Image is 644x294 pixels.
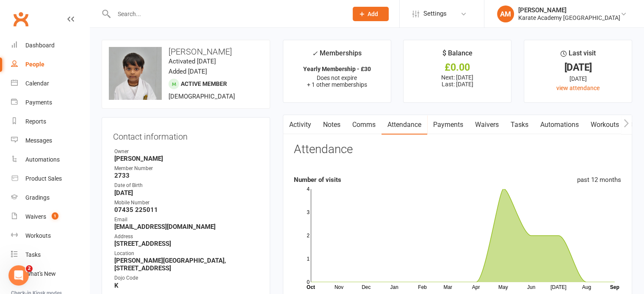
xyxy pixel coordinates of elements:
img: image1747933177.png [109,47,162,100]
a: Notes [317,115,346,135]
input: Search... [111,8,342,20]
span: 2 [26,265,33,272]
a: Tasks [505,115,534,135]
div: $ Balance [442,48,473,63]
a: Workouts [585,115,625,135]
strong: Yearly Membership - £30 [303,66,371,72]
div: Product Sales [25,175,62,182]
div: Memberships [312,48,362,63]
strong: [DATE] [114,189,259,197]
a: view attendance [556,85,600,91]
div: Dojo Code [114,274,259,282]
i: ✓ [312,49,318,58]
button: Add [353,7,389,21]
div: What's New [25,270,56,277]
span: 1 [52,212,58,220]
div: Address [114,233,259,241]
div: Owner [114,148,259,156]
p: Next: [DATE] Last: [DATE] [411,74,503,88]
div: [PERSON_NAME] [518,6,620,14]
iframe: Intercom live chat [8,265,29,286]
h3: [PERSON_NAME] [109,47,263,56]
a: Activity [283,115,317,135]
a: Tasks [11,245,89,264]
time: Added [DATE] [169,68,207,75]
div: Email [114,216,259,224]
div: Dashboard [25,42,55,49]
div: Karate Academy [GEOGRAPHIC_DATA] [518,14,620,22]
span: Add [368,11,378,17]
a: Payments [11,93,89,112]
strong: [STREET_ADDRESS] [114,240,259,247]
span: Settings [423,4,447,23]
strong: 2733 [114,172,259,179]
a: Automations [11,150,89,169]
div: £0.00 [411,63,503,72]
a: People [11,55,89,74]
span: Active member [181,80,227,87]
span: Does not expire [317,74,357,81]
div: Tasks [25,251,41,258]
div: Mobile Number [114,199,259,207]
div: Messages [25,137,52,144]
div: Waivers [25,213,46,220]
a: Comms [346,115,381,135]
div: Gradings [25,194,50,201]
div: [DATE] [532,63,624,72]
div: Last visit [561,48,596,63]
div: AM [497,5,514,22]
div: [DATE] [532,74,624,83]
strong: [PERSON_NAME][GEOGRAPHIC_DATA], [STREET_ADDRESS] [114,257,259,272]
div: Calendar [25,80,49,87]
div: Payments [25,99,52,106]
a: What's New [11,264,89,283]
div: Workouts [25,232,51,239]
h3: Attendance [294,143,353,156]
span: [DEMOGRAPHIC_DATA] [169,93,235,100]
a: Messages [11,131,89,150]
strong: K [114,282,259,289]
a: Waivers 1 [11,207,89,226]
a: Payments [427,115,469,135]
a: Workouts [11,226,89,245]
a: Calendar [11,74,89,93]
div: Location [114,250,259,258]
time: Activated [DATE] [169,58,216,65]
a: Gradings [11,188,89,207]
a: Product Sales [11,169,89,188]
strong: 07435 225011 [114,206,259,214]
a: Reports [11,112,89,131]
span: + 1 other memberships [307,81,367,88]
div: Reports [25,118,46,125]
strong: Number of visits [294,176,341,184]
a: Clubworx [10,8,31,30]
a: Waivers [469,115,505,135]
a: Dashboard [11,36,89,55]
a: Automations [534,115,585,135]
div: Automations [25,156,60,163]
div: past 12 months [577,175,621,185]
strong: [PERSON_NAME] [114,155,259,162]
strong: [EMAIL_ADDRESS][DOMAIN_NAME] [114,223,259,231]
a: Attendance [381,115,427,135]
h3: Contact information [113,129,259,141]
div: Date of Birth [114,181,259,190]
div: Member Number [114,165,259,173]
div: People [25,61,44,68]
